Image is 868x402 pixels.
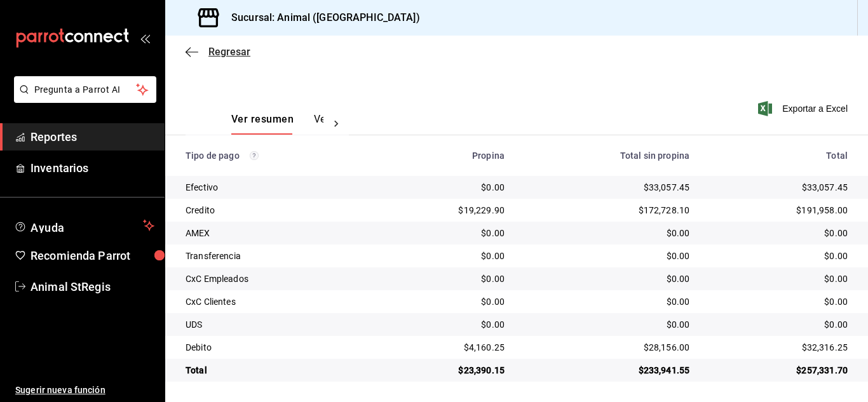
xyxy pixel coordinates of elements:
span: Regresar [208,46,250,58]
div: $257,331.70 [710,364,848,377]
div: $0.00 [710,318,848,331]
div: $172,728.10 [525,204,689,217]
svg: Los pagos realizados con Pay y otras terminales son montos brutos. [250,151,259,160]
button: Regresar [186,46,250,58]
span: Sugerir nueva función [15,384,154,397]
span: Reportes [31,128,154,145]
div: $0.00 [388,272,505,285]
div: $28,156.00 [525,341,689,354]
div: Total sin propina [525,151,689,161]
button: Pregunta a Parrot AI [14,76,156,103]
span: Ayuda [31,218,138,233]
div: Total [710,151,848,161]
div: $0.00 [710,227,848,239]
a: Pregunta a Parrot AI [9,92,156,105]
div: $23,390.15 [388,364,505,377]
div: $32,316.25 [710,341,848,354]
div: $0.00 [525,318,689,331]
div: $0.00 [525,295,689,308]
div: $191,958.00 [710,204,848,217]
button: open_drawer_menu [140,33,150,43]
div: $0.00 [388,181,505,194]
div: AMEX [186,227,368,239]
div: $33,057.45 [525,181,689,194]
div: $0.00 [388,250,505,262]
div: $0.00 [388,227,505,239]
div: $0.00 [525,227,689,239]
span: Pregunta a Parrot AI [34,83,137,97]
span: Animal StRegis [31,278,154,295]
div: Tipo de pago [186,151,368,161]
div: $233,941.55 [525,364,689,377]
div: Transferencia [186,250,368,262]
div: Efectivo [186,181,368,194]
div: $33,057.45 [710,181,848,194]
span: Inventarios [31,159,154,177]
div: Credito [186,204,368,217]
div: $0.00 [710,250,848,262]
div: $0.00 [525,250,689,262]
div: Debito [186,341,368,354]
div: $0.00 [710,272,848,285]
div: CxC Clientes [186,295,368,308]
div: $0.00 [388,318,505,331]
div: $0.00 [710,295,848,308]
div: $0.00 [525,272,689,285]
div: Propina [388,151,505,161]
div: Total [186,364,368,377]
div: CxC Empleados [186,272,368,285]
div: navigation tabs [231,113,323,135]
button: Exportar a Excel [761,101,848,116]
button: Ver pagos [314,113,362,135]
div: $0.00 [388,295,505,308]
div: $19,229.90 [388,204,505,217]
h3: Sucursal: Animal ([GEOGRAPHIC_DATA]) [221,10,420,25]
div: $4,160.25 [388,341,505,354]
button: Ver resumen [231,113,294,135]
div: UDS [186,318,368,331]
span: Recomienda Parrot [31,247,154,264]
